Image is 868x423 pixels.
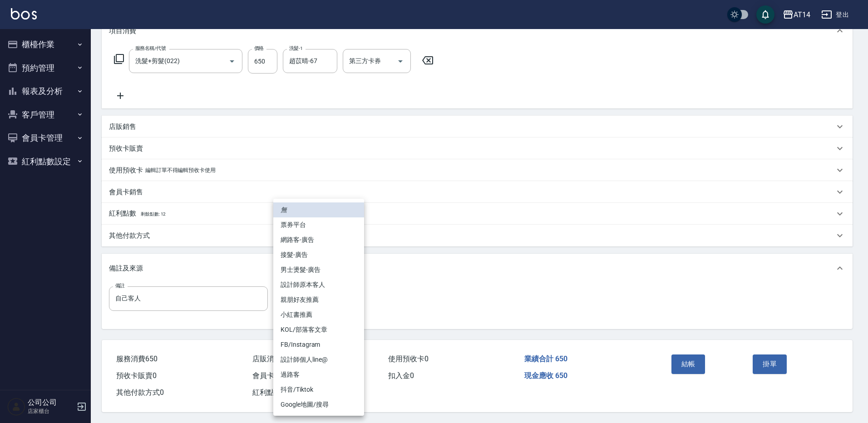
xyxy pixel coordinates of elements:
li: 接髮-廣告 [273,247,364,262]
li: 小紅書推薦 [273,307,364,322]
li: 票券平台 [273,217,364,232]
li: 親朋好友推薦 [273,292,364,307]
li: 網路客-廣告 [273,232,364,247]
li: 設計師原本客人 [273,277,364,292]
li: Google地圖/搜尋 [273,397,364,412]
em: 無 [281,205,287,215]
li: 抖音/Tiktok [273,382,364,397]
li: FB/Instagram [273,337,364,352]
li: 男士燙髮-廣告 [273,262,364,277]
li: KOL/部落客文章 [273,322,364,337]
li: 過路客 [273,367,364,382]
li: 設計師個人line@ [273,352,364,367]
